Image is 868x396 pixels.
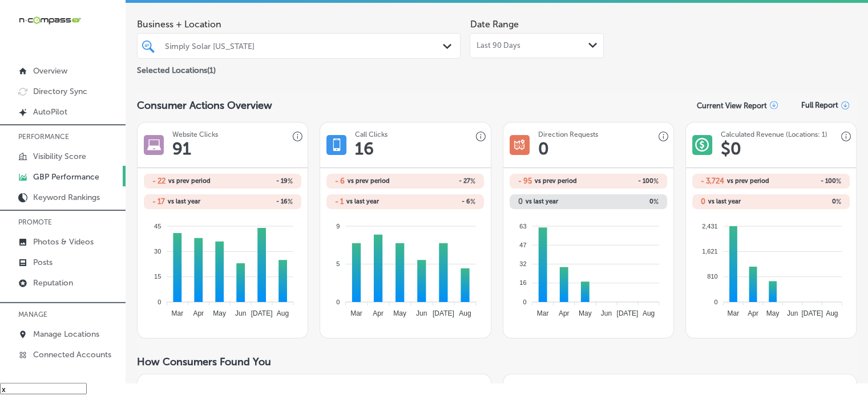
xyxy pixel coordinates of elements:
h2: 0 [771,198,841,206]
span: % [288,198,293,206]
h2: - 6 [405,198,475,206]
p: Visibility Score [33,152,86,161]
tspan: 15 [154,273,161,280]
tspan: 30 [154,248,161,255]
tspan: Apr [373,309,384,317]
tspan: 1,621 [702,248,718,255]
p: Selected Locations ( 1 ) [137,61,216,75]
h2: - 16 [223,198,293,206]
tspan: May [579,309,592,317]
tspan: Mar [536,309,548,317]
div: Simply Solar [US_STATE] [165,41,444,51]
tspan: Aug [826,309,838,317]
span: Last 90 Days [476,41,520,50]
tspan: 2,431 [702,222,718,229]
p: Directory Sync [33,87,87,96]
span: % [836,177,841,185]
h1: $ 0 [721,138,741,159]
img: 660ab0bf-5cc7-4cb8-ba1c-48b5ae0f18e60NCTV_CLogo_TV_Black_-500x88.png [18,15,81,26]
tspan: Jun [235,309,246,317]
h2: 0 [701,197,705,206]
tspan: Apr [748,309,758,317]
p: Manage Locations [33,329,99,339]
span: How Consumers Found You [137,356,271,368]
span: % [836,198,841,206]
tspan: May [213,309,227,317]
span: vs prev period [535,178,577,184]
h3: Calculated Revenue (Locations: 1) [721,130,827,138]
h1: 16 [355,138,374,159]
label: Date Range [470,19,518,30]
h2: - 100 [772,177,841,185]
tspan: Mar [727,309,739,317]
h1: 91 [172,138,191,159]
tspan: 9 [337,222,340,229]
span: Full Report [801,101,838,109]
h2: - 95 [518,177,532,185]
p: GBP Performance [33,172,99,182]
span: vs prev period [348,178,390,184]
h2: - 17 [152,197,165,206]
tspan: 810 [707,273,717,280]
h3: Call Clicks [355,130,387,138]
p: Reputation [33,278,73,288]
span: % [653,198,659,206]
tspan: 45 [154,222,161,229]
span: vs last year [168,198,200,205]
span: vs last year [526,198,558,205]
tspan: Jun [787,309,798,317]
tspan: [DATE] [616,309,638,317]
tspan: [DATE] [801,309,823,317]
tspan: 32 [519,260,526,267]
tspan: Apr [193,309,204,317]
h3: Direction Requests [538,130,598,138]
tspan: Aug [642,309,654,317]
span: % [470,177,475,185]
span: vs prev period [168,178,211,184]
tspan: 0 [523,298,526,305]
p: Photos & Videos [33,237,94,247]
h2: - 6 [335,177,345,185]
tspan: 0 [158,298,161,305]
tspan: [DATE] [433,309,454,317]
tspan: 5 [337,260,340,267]
h2: - 27 [405,177,475,185]
p: AutoPilot [33,107,67,117]
span: % [653,177,659,185]
tspan: May [766,309,780,317]
h1: 0 [538,138,549,159]
p: Overview [33,66,67,76]
tspan: Mar [172,309,184,317]
p: Posts [33,258,53,267]
span: % [470,198,475,206]
h2: - 100 [588,177,659,185]
h2: - 3,724 [701,177,724,185]
p: Current View Report [697,101,767,110]
p: Connected Accounts [33,350,111,360]
tspan: Apr [558,309,569,317]
h2: 0 [518,197,523,206]
tspan: [DATE] [251,309,273,317]
h2: 0 [588,198,659,206]
tspan: Mar [351,309,363,317]
h2: - 22 [152,177,165,185]
h2: - 1 [335,197,344,206]
tspan: 63 [519,222,526,229]
span: vs last year [708,198,741,205]
tspan: Aug [459,309,471,317]
tspan: Jun [417,309,427,317]
tspan: 0 [337,298,340,305]
tspan: Aug [277,309,289,317]
span: % [288,177,293,185]
tspan: Jun [600,309,611,317]
tspan: 16 [519,279,526,286]
span: Business + Location [137,19,461,30]
span: vs prev period [727,178,769,184]
span: Consumer Actions Overview [137,99,272,112]
tspan: 0 [714,298,717,305]
h2: - 19 [223,177,293,185]
tspan: May [394,309,407,317]
span: vs last year [346,198,379,205]
p: Keyword Rankings [33,193,100,202]
tspan: 47 [519,242,526,248]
